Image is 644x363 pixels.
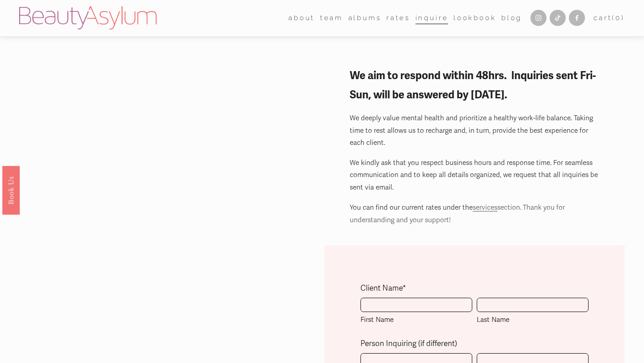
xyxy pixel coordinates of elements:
span: about [288,12,315,24]
span: ( ) [612,14,624,22]
a: TikTok [550,10,566,26]
span: section. Thank you for understanding and your support! [350,203,567,224]
a: services [473,203,497,211]
input: First Name [360,298,472,312]
p: You can find our current rates under the [350,201,599,226]
strong: We aim to respond within 48hrs. Inquiries sent Fri-Sun, will be answered by [DATE]. [350,69,596,101]
span: 0 [615,14,621,22]
a: 0 items in cart [593,12,625,24]
p: We kindly ask that you respect business hours and response time. For seamless communication and t... [350,157,599,194]
span: First Name [360,314,472,326]
a: folder dropdown [288,11,315,25]
a: folder dropdown [320,11,343,25]
p: We deeply value mental health and prioritize a healthy work-life balance. Taking time to rest all... [350,112,599,149]
a: Rates [386,11,410,25]
span: Last Name [477,314,589,326]
a: Blog [501,11,522,25]
legend: Client Name [360,282,406,295]
input: Last Name [477,298,589,312]
a: albums [348,11,381,25]
a: Inquire [415,11,449,25]
span: team [320,12,343,24]
legend: Person Inquiring (if different) [360,337,457,351]
img: Beauty Asylum | Bridal Hair &amp; Makeup Charlotte &amp; Atlanta [19,6,157,30]
a: Instagram [530,10,547,26]
a: Facebook [569,10,585,26]
a: Book Us [2,166,20,215]
a: Lookbook [453,11,496,25]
